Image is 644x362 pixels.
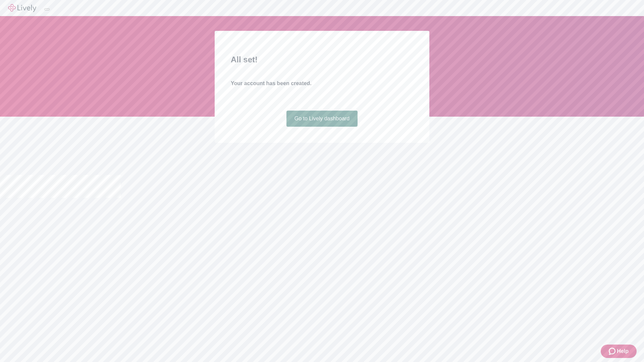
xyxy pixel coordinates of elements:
[601,345,637,358] button: Zendesk support iconHelp
[617,347,629,355] span: Help
[231,79,413,87] h4: Your account has been created.
[609,347,617,355] svg: Zendesk support icon
[286,111,358,127] a: Go to Lively dashboard
[231,54,413,66] h2: All set!
[44,8,50,10] button: Log out
[8,4,36,12] img: Lively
